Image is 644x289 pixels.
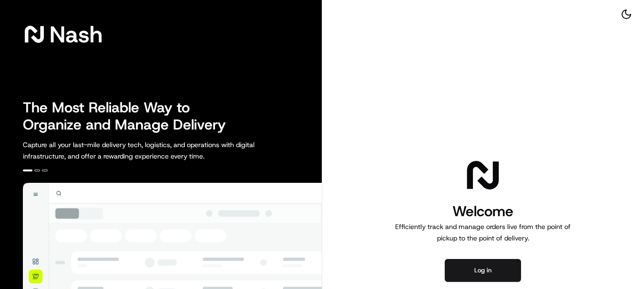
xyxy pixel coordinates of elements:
[391,202,574,221] h1: Welcome
[391,221,574,244] p: Efficiently track and manage orders live from the point of pickup to the point of delivery.
[445,259,521,282] button: Log in
[50,25,102,44] span: Nash
[23,139,297,162] p: Capture all your last-mile delivery tech, logistics, and operations with digital infrastructure, ...
[23,99,236,133] h2: The Most Reliable Way to Organize and Manage Delivery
